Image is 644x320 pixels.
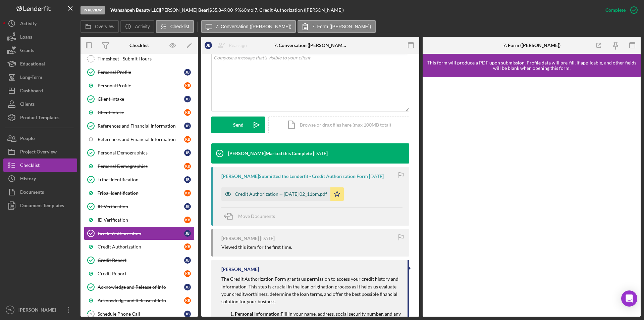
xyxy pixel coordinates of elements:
[84,146,195,159] a: Personal DemographicsJB
[184,217,191,223] div: K B
[98,231,184,236] div: Credit Authorization
[184,82,191,89] div: K B
[184,257,191,264] div: J B
[184,149,191,156] div: J B
[184,230,191,237] div: J B
[98,190,184,196] div: Tribal Identification
[135,24,150,29] label: Activity
[84,294,195,307] a: Acknowledge and Release of InfoKB
[98,177,184,182] div: Tribal Identification
[209,7,235,13] div: $35,849.00
[98,164,184,169] div: Personal Demographics
[98,271,184,276] div: Credit Report
[369,174,384,179] time: 2025-02-07 19:11
[98,123,184,129] div: References and Financial Information
[3,303,77,317] button: CN[PERSON_NAME]
[221,244,292,250] div: Viewed this item for the first time.
[80,6,105,14] div: In Review
[84,280,195,294] a: Acknowledge and Release of InfoJB
[110,7,159,13] b: Wahsahpeh Beauty LLC
[84,119,195,133] a: References and Financial InformationJB
[17,303,60,318] div: [PERSON_NAME]
[98,150,184,155] div: Personal Demographics
[184,284,191,290] div: J B
[98,83,184,88] div: Personal Profile
[184,203,191,210] div: J B
[184,163,191,170] div: K B
[228,151,312,156] div: [PERSON_NAME] Marked this Complete
[98,311,184,317] div: Schedule Phone Call
[426,60,637,71] div: This form will produce a PDF upon submission. Profile data will pre-fill, if applicable, and othe...
[129,43,149,48] div: Checklist
[503,43,560,48] div: 7. Form ([PERSON_NAME])
[313,151,328,156] time: 2025-02-07 19:13
[429,84,635,310] iframe: Lenderfit form
[253,7,344,13] div: | 7. Credit Authorization ([PERSON_NAME])
[274,43,347,48] div: 7. Conversation ([PERSON_NAME])
[235,191,327,197] div: Credit Authorization -- [DATE] 02_11pm.pdf
[235,7,241,13] div: 9 %
[233,117,244,133] div: Send
[98,217,184,223] div: ID Verification
[84,79,195,92] a: Personal ProfileKB
[84,52,195,65] a: Timesheet - Submit Hours
[120,20,154,33] button: Activity
[98,137,184,142] div: References and Financial Information
[98,258,184,263] div: Credit Report
[221,208,282,225] button: Move Documents
[621,290,637,307] div: Open Intercom Messenger
[84,92,195,106] a: Client IntakeJB
[170,24,190,29] label: Checklist
[84,159,195,173] a: Personal DemographicsKB
[184,136,191,143] div: K B
[312,24,371,29] label: 7. Form ([PERSON_NAME])
[216,24,291,29] label: 7. Conversation ([PERSON_NAME])
[221,236,259,241] div: [PERSON_NAME]
[184,243,191,250] div: K B
[160,7,209,13] div: [PERSON_NAME] Bear |
[84,106,195,119] a: Client IntakeKB
[90,312,92,316] tspan: 9
[98,298,184,303] div: Acknowledge and Release of Info
[201,20,296,33] button: 7. Conversation ([PERSON_NAME])
[80,20,119,33] button: Overview
[201,39,254,52] button: JBReassign
[84,173,195,186] a: Tribal IdentificationJB
[84,186,195,200] a: Tribal IdentificationKB
[98,204,184,209] div: ID Verification
[241,7,253,13] div: 60 mo
[110,7,160,13] div: |
[184,123,191,129] div: J B
[98,56,194,61] div: Timesheet - Submit Hours
[599,3,641,17] button: Complete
